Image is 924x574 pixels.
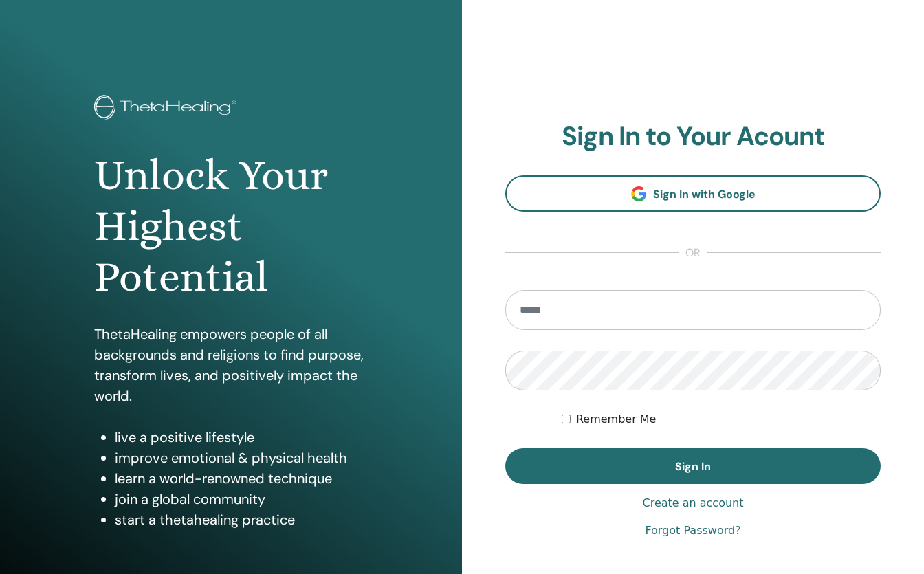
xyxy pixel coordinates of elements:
[505,121,881,153] h2: Sign In to Your Acount
[645,522,740,539] a: Forgot Password?
[505,175,881,212] a: Sign In with Google
[653,187,756,201] span: Sign In with Google
[115,489,368,509] li: join a global community
[505,448,881,484] button: Sign In
[115,427,368,448] li: live a positive lifestyle
[675,459,711,474] span: Sign In
[576,411,657,428] label: Remember Me
[642,495,743,511] a: Create an account
[679,245,707,261] span: or
[94,150,368,303] h1: Unlock Your Highest Potential
[115,509,368,530] li: start a thetahealing practice
[562,411,881,428] div: Keep me authenticated indefinitely or until I manually logout
[115,448,368,468] li: improve emotional & physical health
[94,324,368,406] p: ThetaHealing empowers people of all backgrounds and religions to find purpose, transform lives, a...
[115,468,368,489] li: learn a world-renowned technique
